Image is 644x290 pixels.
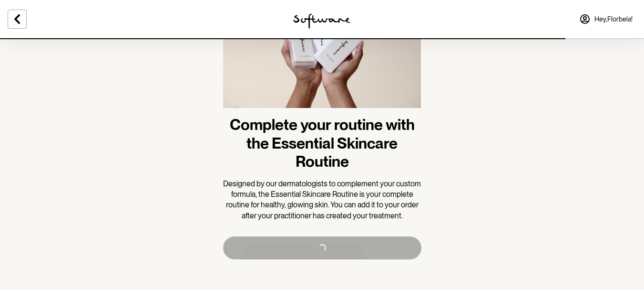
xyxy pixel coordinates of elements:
[594,15,633,23] span: Hey, Florbela !
[223,116,421,171] h1: Complete your routine with the Essential Skincare Routine
[223,179,421,220] span: Designed by our dermatologists to complement your custom formula, the Essential Skincare Routine ...
[573,8,638,31] a: Hey,Florbela!
[293,13,350,29] img: software logo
